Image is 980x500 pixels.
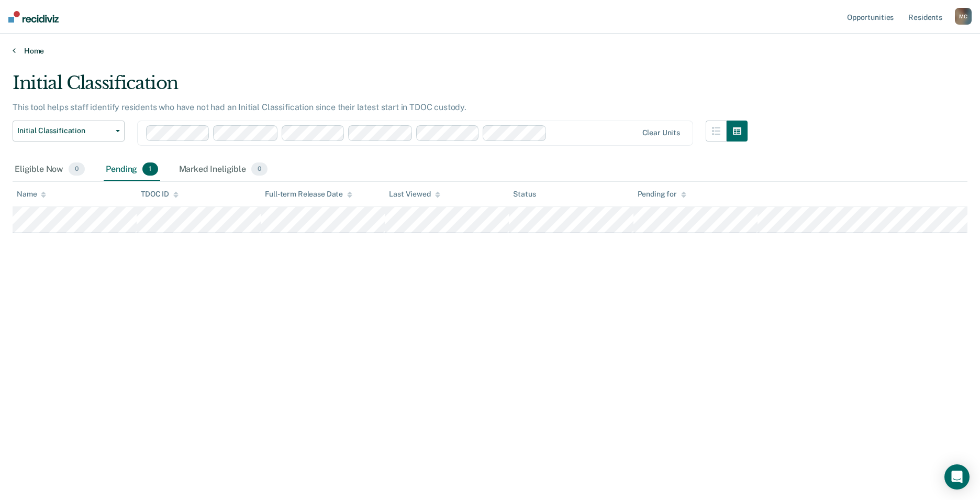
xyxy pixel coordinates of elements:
[17,126,112,135] span: Initial Classification
[142,162,158,176] span: 1
[513,190,536,199] div: Status
[13,121,125,142] button: Initial Classification
[638,190,686,199] div: Pending for
[141,190,179,199] div: TDOC ID
[251,162,268,176] span: 0
[17,190,46,199] div: Name
[69,162,85,176] span: 0
[955,8,972,25] button: MC
[265,190,352,199] div: Full-term Release Date
[13,72,748,102] div: Initial Classification
[13,102,466,112] p: This tool helps staff identify residents who have not had an Initial Classification since their l...
[389,190,440,199] div: Last Viewed
[177,158,270,181] div: Marked Ineligible0
[642,128,681,137] div: Clear units
[944,464,970,490] div: Open Intercom Messenger
[104,158,160,181] div: Pending1
[955,8,972,25] div: M C
[13,46,967,56] a: Home
[8,11,59,23] img: Recidiviz
[13,158,87,181] div: Eligible Now0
